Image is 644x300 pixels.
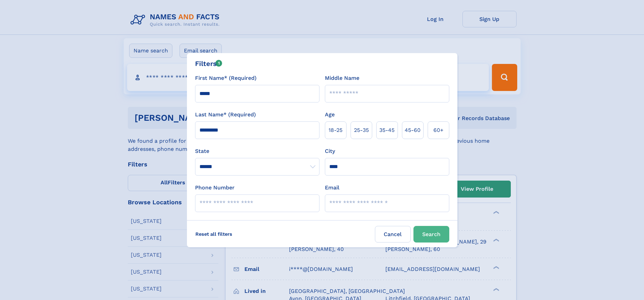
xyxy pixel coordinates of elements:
[191,226,237,242] label: Reset all filters
[195,184,235,192] label: Phone Number
[195,59,222,69] div: Filters
[195,74,257,82] label: First Name* (Required)
[329,126,342,134] span: 18‑25
[405,126,421,134] span: 45‑60
[195,111,256,119] label: Last Name* (Required)
[413,226,449,243] button: Search
[325,111,335,119] label: Age
[325,184,339,192] label: Email
[195,147,319,155] label: State
[379,126,395,134] span: 35‑45
[375,226,411,243] label: Cancel
[433,126,444,134] span: 60+
[354,126,369,134] span: 25‑35
[325,74,359,82] label: Middle Name
[325,147,335,155] label: City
